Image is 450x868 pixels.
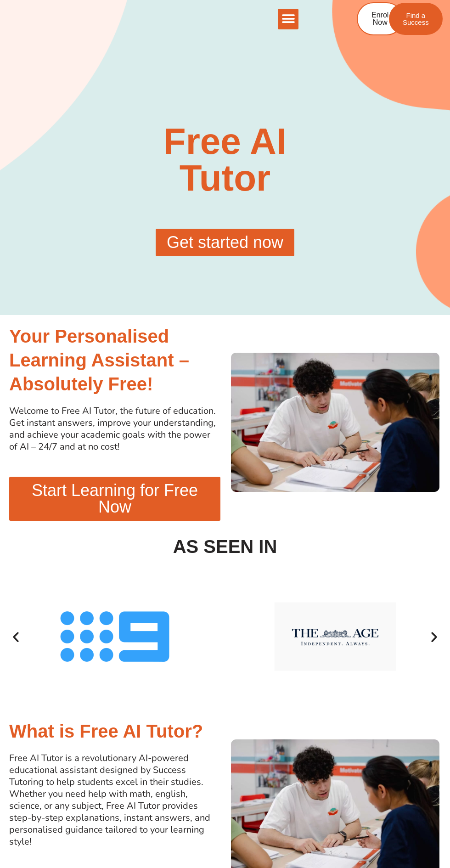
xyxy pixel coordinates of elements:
p: Free AI Tutor is a revolutionary AI-powered educational assistant designed by Success Tutoring to... [9,752,220,848]
div: Menu Toggle [278,9,298,29]
span: Enrol Now [371,11,388,26]
div: Image Carousel [5,568,445,705]
a: Enrol Now [357,2,403,35]
a: Start Learning for Free Now [9,477,220,521]
h2: What is Free AI Tutor? [9,719,220,743]
div: Previous slide [9,630,22,643]
div: Next slide [427,630,441,643]
div: 1 / 10 [5,568,225,705]
img: Success Tutoring - Partnerships [230,351,441,493]
a: Get started now [156,229,294,256]
img: 10 [266,568,404,705]
span: Get started now [167,234,283,251]
span: Start Learning for Free Now [20,482,209,515]
h2: AS SEEN IN [5,535,445,558]
p: Welcome to Free AI Tutor, the future of education. Get instant answers, improve your understandin... [9,405,220,453]
span: Find a Success [403,12,429,26]
div: 2 / 10 [225,568,445,705]
a: Find a Success [389,3,443,35]
h2: Your Personalised Learning Assistant – Absolutely Free! [9,324,220,396]
h1: Free AI Tutor [122,123,327,197]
